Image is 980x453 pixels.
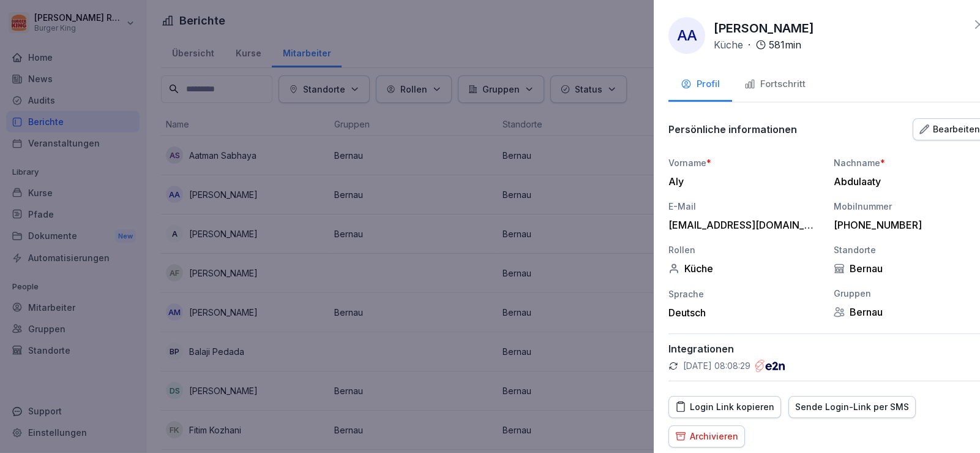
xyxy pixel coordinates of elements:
[668,243,821,256] div: Rollen
[668,123,797,135] p: Persönliche informationen
[668,287,821,300] div: Sprache
[668,156,821,169] div: Vorname
[683,360,750,372] p: [DATE] 08:08:29
[919,123,980,136] div: Bearbeiten
[732,69,818,102] button: Fortschritt
[668,69,732,102] button: Profil
[668,306,821,319] div: Deutsch
[714,37,801,52] div: ·
[668,396,781,418] button: Login Link kopieren
[714,19,814,37] p: [PERSON_NAME]
[755,360,785,372] img: e2n.png
[714,37,743,52] p: Küche
[668,175,815,188] div: Aly
[795,400,909,414] div: Sende Login-Link per SMS
[744,77,806,91] div: Fortschritt
[668,17,705,54] div: AA
[668,425,745,447] button: Archivieren
[675,400,774,414] div: Login Link kopieren
[668,262,821,275] div: Küche
[681,77,720,91] div: Profil
[668,219,815,231] div: [EMAIL_ADDRESS][DOMAIN_NAME]
[675,430,738,443] div: Archivieren
[769,37,801,52] p: 581 min
[788,396,916,418] button: Sende Login-Link per SMS
[668,200,821,213] div: E-Mail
